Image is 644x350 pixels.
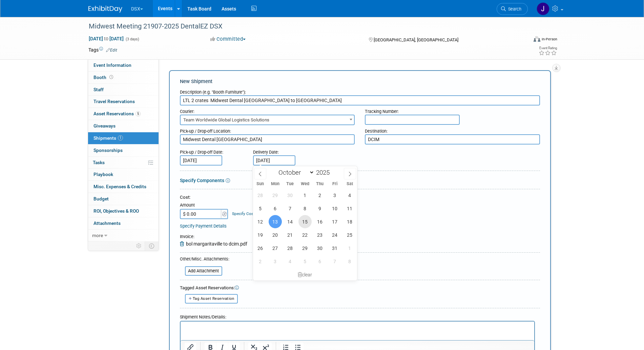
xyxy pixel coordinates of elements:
span: Playbook [94,172,113,177]
a: Search [497,3,528,15]
a: Booth [88,72,159,83]
td: Tags [88,46,117,53]
span: September 30, 2025 [284,189,297,202]
button: Committed [208,36,248,43]
div: Tagged Asset Reservations: [180,285,540,291]
img: ExhibitDay [88,6,122,13]
span: September 29, 2025 [269,189,282,202]
div: clear [253,269,357,280]
span: Shipments [94,135,123,141]
span: November 5, 2025 [298,255,312,268]
span: to [103,36,109,41]
a: Playbook [88,169,159,180]
span: October 24, 2025 [328,228,341,241]
span: October 1, 2025 [298,189,312,202]
a: Tasks [88,157,159,169]
div: Pick-up / Drop-off Date: [180,146,243,155]
span: bol margaritaville to dcim.pdf [186,241,247,247]
span: Sun [253,182,268,186]
span: 1 [118,135,123,140]
img: Format-Inperson.png [534,36,540,42]
span: (3 days) [125,37,139,41]
span: October 3, 2025 [328,189,341,202]
span: October 22, 2025 [298,228,312,241]
img: Justin Newborn [537,2,549,15]
span: Tag Asset Reservation [193,296,234,301]
span: Sponsorships [94,148,123,153]
span: Sat [342,182,357,186]
button: Tag Asset Reservation [185,294,238,303]
td: Toggle Event Tabs [145,241,159,250]
span: October 7, 2025 [284,202,297,215]
span: October 8, 2025 [298,202,312,215]
span: Mon [268,182,283,186]
div: Shipment Notes/Details: [180,311,535,321]
div: Description (e.g. "Booth Furniture"): [180,86,540,95]
span: October 20, 2025 [269,228,282,241]
span: October 12, 2025 [254,215,267,228]
div: Event Format [488,35,558,45]
span: November 4, 2025 [284,255,297,268]
div: Other/Misc. Attachments: [180,256,229,264]
iframe: Rich Text Area [181,322,534,340]
a: Edit [106,48,117,53]
span: October 21, 2025 [284,228,297,241]
span: November 8, 2025 [343,255,356,268]
a: Shipments1 [88,132,159,144]
a: Sponsorships [88,144,159,156]
a: Event Information [88,59,159,71]
span: November 1, 2025 [343,241,356,255]
span: October 11, 2025 [343,202,356,215]
a: Specify Payment Details [180,223,227,229]
div: Pick-up / Drop-off Location: [180,125,355,134]
span: Team Worldwide Global Logistics Solutions [180,115,355,125]
span: Fri [327,182,342,186]
span: Team Worldwide Global Logistics Solutions [181,115,354,125]
span: November 2, 2025 [254,255,267,268]
span: October 28, 2025 [284,241,297,255]
span: [GEOGRAPHIC_DATA], [GEOGRAPHIC_DATA] [374,37,458,42]
span: 5 [136,111,141,116]
div: Event Rating [539,46,557,50]
span: October 31, 2025 [328,241,341,255]
a: Misc. Expenses & Credits [88,181,159,193]
span: October 15, 2025 [298,215,312,228]
div: Invoice: [180,234,247,240]
span: Tue [283,182,297,186]
span: November 7, 2025 [328,255,341,268]
span: October 4, 2025 [343,189,356,202]
span: October 18, 2025 [343,215,356,228]
span: Giveaways [94,123,116,129]
span: October 29, 2025 [298,241,312,255]
span: Event Information [94,62,131,68]
span: October 30, 2025 [313,241,327,255]
span: October 17, 2025 [328,215,341,228]
span: October 27, 2025 [269,241,282,255]
span: Search [506,6,521,12]
span: [DATE] [DATE] [88,36,124,42]
span: October 23, 2025 [313,228,327,241]
span: Staff [94,87,104,92]
span: October 9, 2025 [313,202,327,215]
input: Year [314,169,335,176]
a: Budget [88,193,159,205]
span: Thu [312,182,327,186]
div: Tracking Number: [365,105,540,115]
span: October 5, 2025 [254,202,267,215]
span: October 10, 2025 [328,202,341,215]
span: October 16, 2025 [313,215,327,228]
div: Midwest Meeting 21907-2025 DentalEZ DSX [86,20,518,33]
div: Amount [180,202,229,209]
div: Cost: [180,194,540,201]
span: Booth not reserved yet [108,75,115,80]
div: New Shipment [180,78,540,85]
span: Travel Reservations [94,99,135,104]
span: November 3, 2025 [269,255,282,268]
div: In-Person [541,37,557,42]
a: Travel Reservations [88,96,159,108]
span: November 6, 2025 [313,255,327,268]
span: October 13, 2025 [269,215,282,228]
span: Attachments [94,220,121,226]
a: Attachments [88,217,159,229]
td: Personalize Event Tab Strip [133,241,145,250]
